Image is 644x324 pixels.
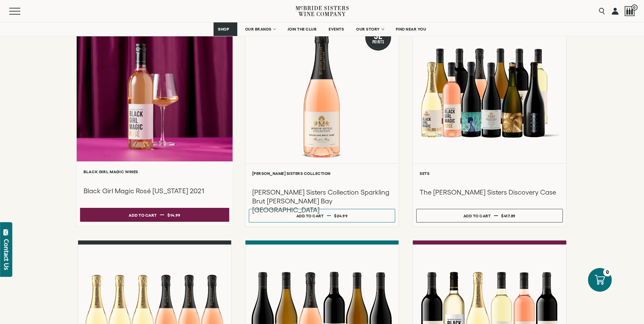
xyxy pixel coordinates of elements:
a: Black Girl Magic Wines Black Girl Magic Rosé [US_STATE] 2021 Add to cart $14.99 [76,13,233,227]
h3: [PERSON_NAME] Sisters Collection Sparkling Brut [PERSON_NAME] Bay [GEOGRAPHIC_DATA] [252,188,392,214]
a: OUR BRANDS [241,22,280,36]
span: $24.99 [334,214,348,218]
div: Contact Us [3,239,10,270]
span: OUR BRANDS [245,27,272,32]
a: JOIN THE CLUB [283,22,321,36]
h3: The [PERSON_NAME] Sisters Discovery Case [420,188,559,197]
span: SHOP [218,27,229,32]
a: SHOP [214,22,237,36]
button: Mobile Menu Trigger [9,8,34,15]
h6: [PERSON_NAME] Sisters Collection [252,171,392,176]
span: EVENTS [329,27,344,32]
div: Add to cart [296,211,324,221]
h6: Black Girl Magic Wines [83,169,226,174]
a: McBride Sisters Full Set Sets The [PERSON_NAME] Sisters Discovery Case Add to cart $417.89 [412,17,566,227]
span: 0 [631,4,638,11]
div: Add to cart [463,211,491,221]
a: Pink 92 Points McBride Sisters Collection Sparkling Brut Rose Hawke's Bay NV [PERSON_NAME] Sister... [245,17,399,227]
h3: Black Girl Magic Rosé [US_STATE] 2021 [83,186,226,196]
div: 0 [603,268,612,276]
span: JOIN THE CLUB [288,27,317,32]
button: Add to cart $24.99 [249,209,395,222]
a: FIND NEAR YOU [391,22,431,36]
div: Add to cart [129,210,157,220]
span: $417.89 [501,214,516,218]
button: Add to cart $417.89 [416,209,563,222]
span: OUR STORY [356,27,380,32]
button: Add to cart $14.99 [80,208,229,222]
a: EVENTS [324,22,348,36]
h6: Sets [420,171,559,176]
span: FIND NEAR YOU [396,27,426,32]
span: $14.99 [167,213,181,217]
a: OUR STORY [352,22,388,36]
